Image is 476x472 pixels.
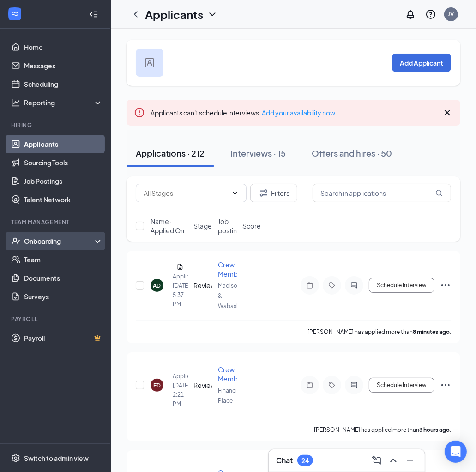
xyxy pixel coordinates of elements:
[326,381,337,389] svg: Tag
[369,453,384,468] button: ComposeMessage
[134,107,145,118] svg: Error
[403,453,417,468] button: Minimize
[258,188,269,199] svg: Filter
[24,269,103,287] a: Documents
[176,263,184,271] svg: Document
[151,217,188,235] span: Name · Applied On
[388,455,399,466] svg: ChevronUp
[24,38,103,56] a: Home
[153,381,161,389] div: ED
[24,172,103,190] a: Job Postings
[24,287,103,306] a: Surveys
[24,454,89,463] div: Switch to admin view
[151,109,335,117] span: Applicants can't schedule interviews.
[218,217,241,235] span: Job posting
[386,453,401,468] button: ChevronUp
[307,328,451,336] p: [PERSON_NAME] has applied more than .
[194,281,213,290] div: Review
[24,190,103,209] a: Talent Network
[24,153,103,172] a: Sourcing Tools
[313,184,451,202] input: Search in applications
[24,329,103,347] a: PayrollCrown
[89,10,98,19] svg: Collapse
[218,282,241,309] span: Madison & Wabash
[369,278,434,293] button: Schedule Interview
[405,9,416,20] svg: Notifications
[153,282,161,290] div: AD
[207,9,218,20] svg: ChevronDown
[314,426,451,434] p: [PERSON_NAME] has applied more than .
[11,218,101,226] div: Team Management
[312,147,392,159] div: Offers and hires · 50
[392,54,451,72] button: Add Applicant
[24,75,103,93] a: Scheduling
[144,188,228,198] input: All Stages
[435,189,443,197] svg: MagnifyingGlass
[276,455,293,466] h3: Chat
[304,282,315,289] svg: Note
[11,315,101,323] div: Payroll
[413,328,450,335] b: 8 minutes ago
[145,58,154,67] img: user icon
[404,455,416,466] svg: Minimize
[24,135,103,153] a: Applicants
[24,98,103,107] div: Reporting
[24,236,95,246] div: Onboarding
[448,10,454,18] div: JV
[445,441,467,463] div: Open Intercom Messenger
[442,107,453,118] svg: Cross
[10,9,19,18] svg: WorkstreamLogo
[24,250,103,269] a: Team
[218,365,244,383] span: Crew Member
[304,381,315,389] svg: Note
[11,236,20,246] svg: UserCheck
[250,184,297,202] button: Filter Filters
[194,381,213,390] div: Review
[369,378,434,393] button: Schedule Interview
[419,426,450,433] b: 3 hours ago
[11,98,20,107] svg: Analysis
[262,109,335,117] a: Add your availability now
[218,387,241,404] span: Financial Place
[130,9,141,20] svg: ChevronLeft
[440,380,451,391] svg: Ellipses
[425,9,436,20] svg: QuestionInfo
[242,221,261,230] span: Score
[11,121,101,129] div: Hiring
[301,457,309,465] div: 24
[11,454,20,463] svg: Settings
[371,455,382,466] svg: ComposeMessage
[24,56,103,75] a: Messages
[136,147,205,159] div: Applications · 212
[349,282,360,289] svg: ActiveChat
[230,147,286,159] div: Interviews · 15
[218,260,244,278] span: Crew Member
[145,6,203,22] h1: Applicants
[440,280,451,291] svg: Ellipses
[326,282,337,289] svg: Tag
[194,221,212,230] span: Stage
[231,189,239,197] svg: ChevronDown
[349,381,360,389] svg: ActiveChat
